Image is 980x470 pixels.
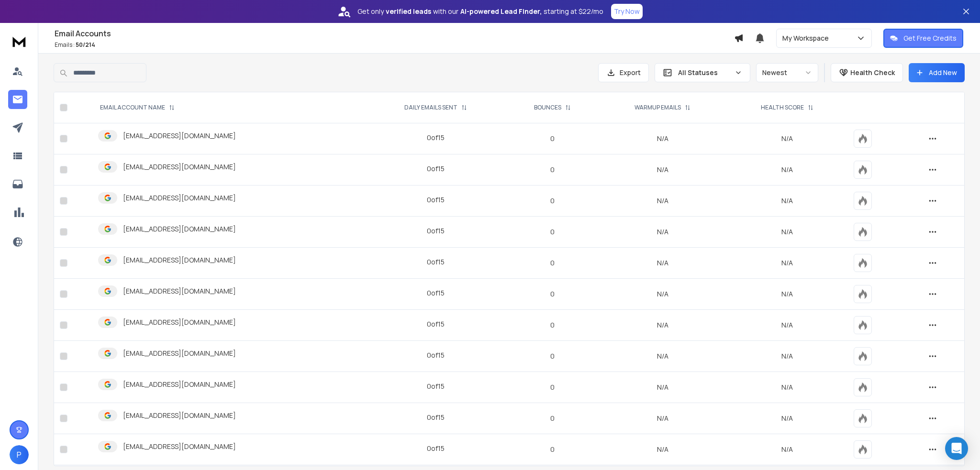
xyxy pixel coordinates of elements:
button: P [10,445,29,464]
p: N/A [732,445,842,454]
button: Try Now [611,4,643,19]
p: My Workspace [782,33,833,43]
div: EMAIL ACCOUNT NAME [100,104,175,111]
button: Add New [909,63,965,82]
p: 0 [512,414,593,423]
button: Health Check [831,63,903,82]
p: N/A [732,414,842,423]
div: 0 of 15 [427,350,445,360]
strong: AI-powered Lead Finder, [460,7,542,16]
p: 0 [512,351,593,361]
td: N/A [599,434,726,465]
p: N/A [732,134,842,143]
p: 0 [512,227,593,237]
p: HEALTH SCORE [761,104,804,111]
td: N/A [599,310,726,341]
td: N/A [599,341,726,372]
p: 0 [512,445,593,454]
h1: Email Accounts [55,28,734,39]
td: N/A [599,279,726,310]
td: N/A [599,248,726,279]
p: N/A [732,227,842,237]
div: 0 of 15 [427,288,445,298]
p: DAILY EMAILS SENT [404,104,457,111]
div: 0 of 15 [427,444,445,453]
p: 0 [512,320,593,330]
td: N/A [599,186,726,217]
div: 0 of 15 [427,226,445,236]
p: [EMAIL_ADDRESS][DOMAIN_NAME] [123,286,236,296]
p: 0 [512,289,593,299]
button: Get Free Credits [883,29,963,48]
p: 0 [512,165,593,175]
button: Newest [756,63,818,82]
p: N/A [732,165,842,175]
div: Open Intercom Messenger [945,437,968,460]
p: WARMUP EMAILS [635,104,681,111]
p: 0 [512,383,593,392]
strong: verified leads [386,7,431,16]
button: Export [598,63,649,82]
span: 50 / 214 [76,41,95,49]
p: 0 [512,196,593,206]
p: [EMAIL_ADDRESS][DOMAIN_NAME] [123,255,236,265]
td: N/A [599,372,726,403]
p: [EMAIL_ADDRESS][DOMAIN_NAME] [123,317,236,327]
p: N/A [732,196,842,206]
p: 0 [512,258,593,268]
p: Get only with our starting at $22/mo [357,7,603,16]
td: N/A [599,154,726,186]
p: [EMAIL_ADDRESS][DOMAIN_NAME] [123,442,236,451]
p: N/A [732,258,842,268]
div: 0 of 15 [427,382,445,391]
p: N/A [732,351,842,361]
div: 0 of 15 [427,319,445,329]
p: Try Now [614,7,640,16]
p: [EMAIL_ADDRESS][DOMAIN_NAME] [123,193,236,203]
p: Health Check [850,68,895,77]
p: N/A [732,289,842,299]
p: [EMAIL_ADDRESS][DOMAIN_NAME] [123,162,236,172]
p: [EMAIL_ADDRESS][DOMAIN_NAME] [123,349,236,358]
p: Get Free Credits [903,33,957,43]
div: 0 of 15 [427,195,445,205]
p: N/A [732,383,842,392]
p: All Statuses [678,68,731,77]
div: 0 of 15 [427,164,445,174]
p: 0 [512,134,593,143]
p: [EMAIL_ADDRESS][DOMAIN_NAME] [123,224,236,234]
div: 0 of 15 [427,133,445,142]
p: N/A [732,320,842,330]
img: logo [10,33,29,50]
p: [EMAIL_ADDRESS][DOMAIN_NAME] [123,411,236,420]
div: 0 of 15 [427,413,445,422]
td: N/A [599,123,726,154]
p: BOUNCES [534,104,561,111]
td: N/A [599,217,726,248]
div: 0 of 15 [427,257,445,267]
td: N/A [599,403,726,434]
p: [EMAIL_ADDRESS][DOMAIN_NAME] [123,131,236,141]
p: Emails : [55,41,734,49]
p: [EMAIL_ADDRESS][DOMAIN_NAME] [123,380,236,389]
